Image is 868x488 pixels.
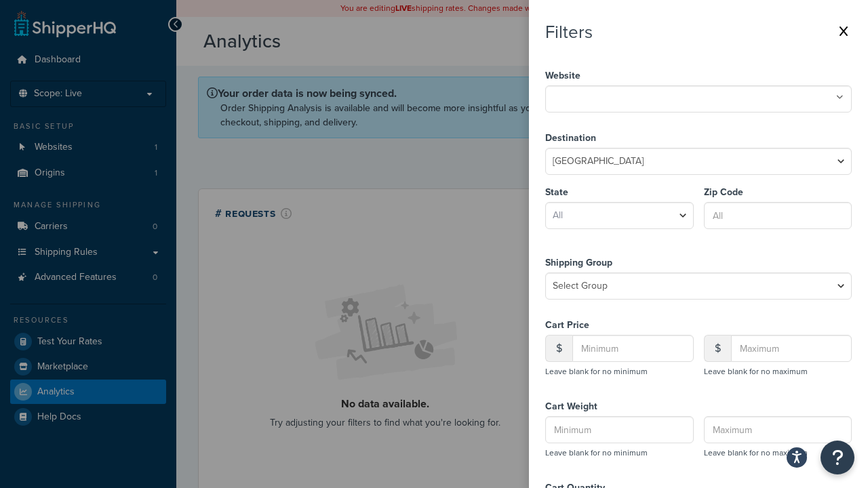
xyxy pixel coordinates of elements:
h2: Filters [545,22,593,42]
div: $ [704,335,731,362]
p: Leave blank for no maximum [704,362,852,381]
label: Cart Price [545,316,694,335]
div: $ [545,335,572,362]
p: Leave blank for no minimum [545,443,694,462]
input: Maximum [731,335,852,362]
input: All [704,202,852,229]
input: Maximum [704,416,852,443]
label: Website [545,66,852,85]
label: Cart Weight [545,397,694,416]
label: Shipping Group [545,253,852,272]
p: Leave blank for no maximum [704,443,852,462]
button: Open Resource Center [821,441,854,474]
label: Zip Code [704,183,852,202]
input: Minimum [572,335,694,362]
label: State [545,183,694,202]
p: Leave blank for no minimum [545,362,694,381]
input: Minimum [545,416,694,443]
label: Destination [545,129,852,148]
